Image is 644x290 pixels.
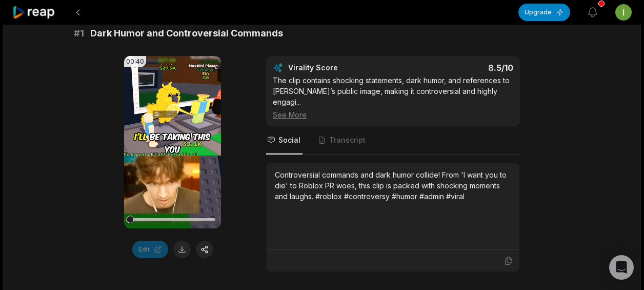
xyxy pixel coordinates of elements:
[90,26,283,41] span: Dark Humor and Controversial Commands
[278,135,300,145] span: Social
[518,4,570,21] button: Upgrade
[74,26,84,41] span: # 1
[288,63,398,73] div: Virality Score
[404,63,514,73] div: 8.5 /10
[132,241,168,258] button: Edit
[124,56,221,228] video: Your browser does not support mp4 format.
[273,109,513,120] div: See More
[273,75,513,120] div: The clip contains shocking statements, dark humor, and references to [PERSON_NAME]’s public image...
[329,135,366,145] span: Transcript
[266,127,520,154] nav: Tabs
[275,169,511,202] div: Controversial commands and dark humor collide! From 'I want you to die' to Roblox PR woes, this c...
[609,255,634,280] div: Open Intercom Messenger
